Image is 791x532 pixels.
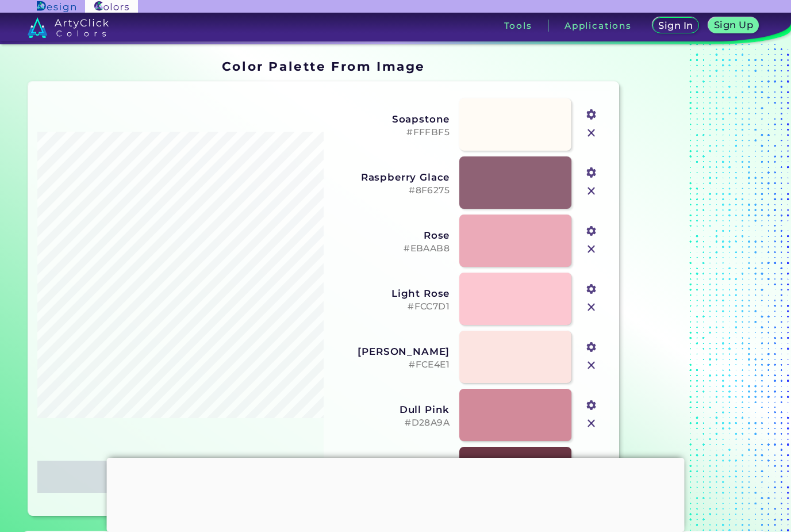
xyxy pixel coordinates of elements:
h3: Dull Pink [331,404,450,415]
h3: Light Rose [331,288,450,299]
h5: #FCE4E1 [331,359,450,370]
img: icon_close.svg [584,416,599,431]
img: logo_artyclick_colors_white.svg [28,17,109,38]
a: Sign Up [711,18,757,33]
h3: Soapstone [331,113,450,125]
h1: Color Palette From Image [222,58,425,75]
h5: #D28A9A [331,418,450,428]
h5: #FFFBF5 [331,127,450,138]
h5: Sign Up [715,21,751,29]
img: icon_close.svg [584,358,599,373]
img: icon_close.svg [584,300,599,315]
h3: Raspberry Glace [331,171,450,183]
img: icon_close.svg [584,183,599,198]
h3: Rose [331,229,450,241]
h5: Sign In [659,21,692,30]
h5: #EBAAB8 [331,243,450,254]
h3: Applications [565,21,632,30]
img: ArtyClick Design logo [37,1,75,12]
iframe: Advertisement [107,458,685,529]
h5: #FCC7D1 [331,301,450,312]
h5: #8F6275 [331,185,450,196]
h3: [PERSON_NAME] [331,346,450,357]
h3: Tools [504,21,532,30]
img: icon_close.svg [584,242,599,257]
img: icon_close.svg [584,125,599,140]
a: Sign In [654,18,697,33]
